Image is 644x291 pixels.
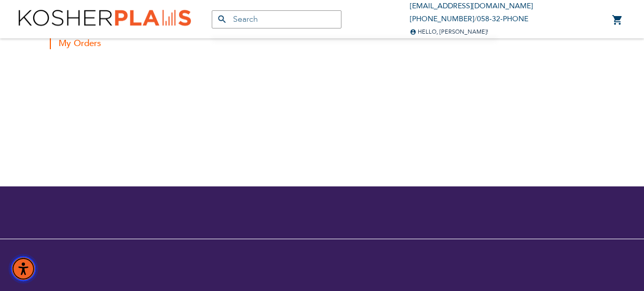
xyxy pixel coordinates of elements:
[410,28,488,36] span: Hello, [PERSON_NAME]!
[410,14,474,24] a: [PHONE_NUMBER]
[410,13,533,26] li: /
[11,256,36,281] div: Accessibility Menu
[477,14,528,24] a: 058-32-PHONE
[50,37,174,49] strong: My Orders
[19,10,191,29] img: Kosher Plans
[212,10,341,28] input: Search
[410,1,533,11] a: [EMAIL_ADDRESS][DOMAIN_NAME]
